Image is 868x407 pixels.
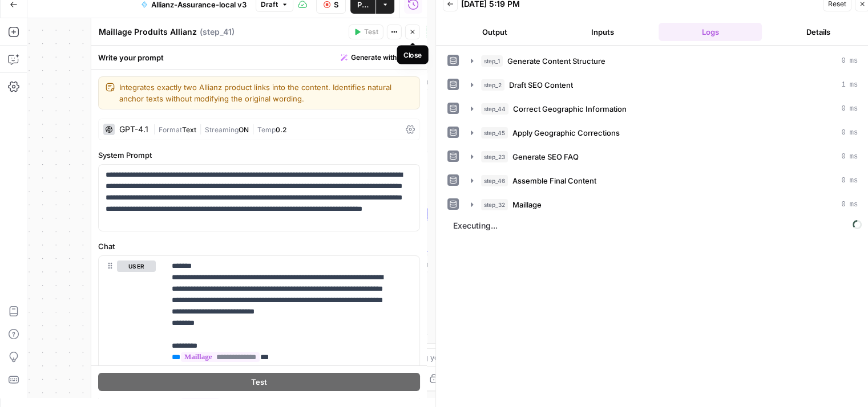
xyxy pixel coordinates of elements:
button: Test [98,373,420,391]
span: Temp [257,125,276,134]
span: Assemble Final Content [512,175,596,186]
button: Inputs [551,23,654,41]
div: Close [403,50,422,60]
button: 0 ms [464,172,865,190]
span: | [153,123,159,135]
span: 0.2 [276,125,286,134]
span: 1 ms [841,80,858,90]
button: 1 ms [464,76,865,94]
span: step_44 [481,103,508,115]
div: Write your prompt [91,46,427,69]
span: Generate with AI [351,52,405,63]
span: step_1 [481,55,503,67]
span: step_45 [481,127,508,139]
span: Correct Geographic Information [513,103,627,115]
span: 0 ms [841,176,858,186]
div: GPT-4.1 [119,125,148,133]
button: Test [349,25,383,39]
textarea: Maillage Produits Allianz [99,26,197,38]
span: Test [364,27,378,37]
button: 0 ms [464,52,865,70]
span: 0 ms [841,152,858,162]
span: Draft SEO Content [509,79,573,91]
span: | [196,123,205,135]
label: System Prompt [98,149,420,161]
span: Apply Geographic Corrections [512,127,620,139]
span: Generate Content Structure [507,55,605,67]
span: Streaming [205,125,239,134]
button: 0 ms [464,124,865,142]
button: Generate with AI [336,50,420,65]
span: Maillage [512,199,542,210]
span: 0 ms [841,56,858,66]
span: Executing... [450,217,865,235]
span: ON [239,125,249,134]
span: step_2 [481,79,504,91]
button: 0 ms [464,196,865,214]
span: 0 ms [841,128,858,138]
span: Format [159,125,182,134]
button: 0 ms [464,100,865,118]
span: Test [251,376,267,388]
span: step_23 [481,151,508,162]
button: 0 ms [464,148,865,166]
span: step_32 [481,199,508,210]
span: Text [182,125,196,134]
button: Output [443,23,546,41]
button: user [117,261,156,272]
span: 0 ms [841,104,858,114]
span: Generate SEO FAQ [512,151,579,162]
textarea: Integrates exactly two Allianz product links into the content. Identifies natural anchor texts wi... [119,82,413,104]
span: ( step_41 ) [200,26,235,38]
span: 0 ms [841,200,858,210]
label: Chat [98,241,420,252]
span: step_46 [481,175,508,186]
span: | [249,123,257,135]
button: Logs [659,23,762,41]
